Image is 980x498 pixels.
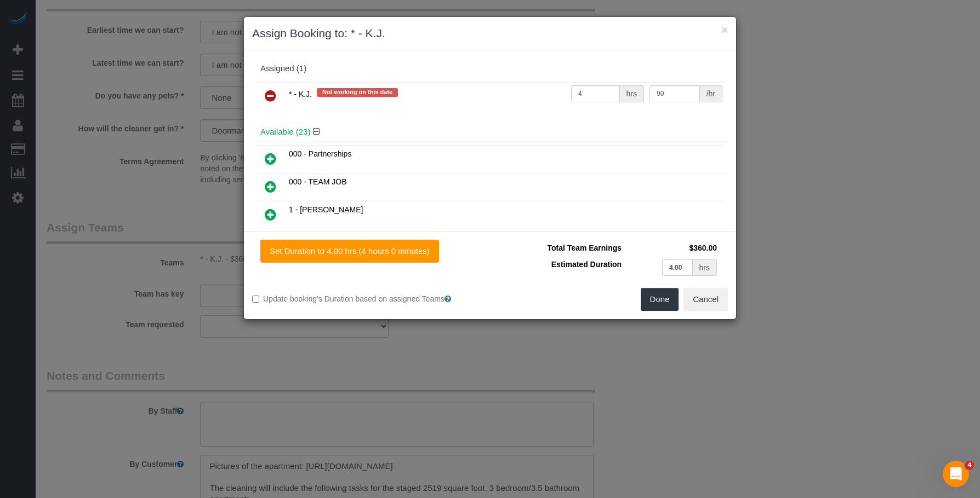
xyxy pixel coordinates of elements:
div: hrs [693,259,717,276]
h4: Available (23) [260,128,720,137]
div: /hr [700,85,722,102]
span: * - K.J. [289,90,312,99]
span: 000 - Partnerships [289,149,351,158]
button: Done [641,288,679,311]
button: Set Duration to 4.00 hrs (4 hours 0 minutes) [260,240,439,263]
h3: Assign Booking to: * - K.J. [252,25,728,42]
input: Update booking's Duration based on assigned Teams [252,296,259,303]
iframe: Intercom live chat [943,461,969,487]
div: hrs [620,85,644,102]
label: Update booking's Duration based on assigned Teams [252,293,482,304]
button: × [721,24,728,36]
button: Cancel [683,288,728,311]
span: Estimated Duration [551,260,622,269]
td: $360.00 [624,240,720,256]
td: Total Team Earnings [498,240,624,256]
span: 000 - TEAM JOB [289,177,347,186]
span: 4 [965,461,974,470]
span: 1 - [PERSON_NAME] [289,205,363,214]
span: Not working on this date [317,88,398,97]
div: Assigned (1) [260,64,720,73]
